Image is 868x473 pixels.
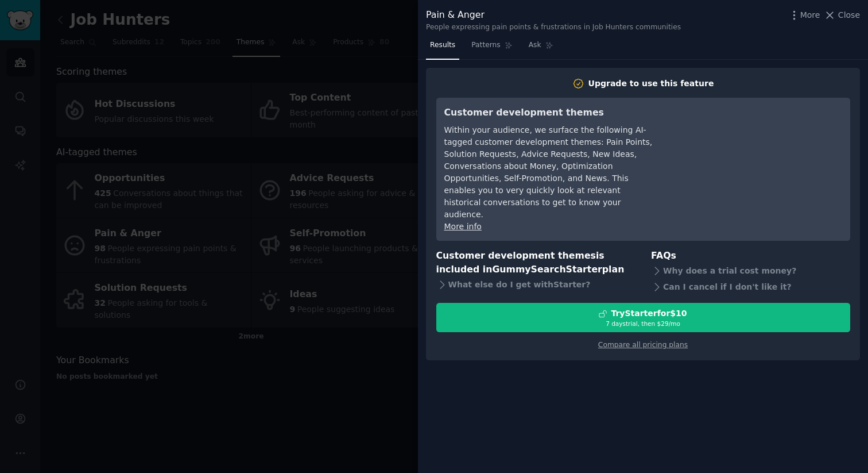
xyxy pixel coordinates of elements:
[444,106,654,120] h3: Customer development themes
[492,264,602,275] span: GummySearch Starter
[436,277,635,293] div: What else do I get with Starter ?
[670,106,842,192] iframe: YouTube video player
[529,40,541,51] span: Ask
[598,341,688,349] a: Compare all pricing plans
[788,9,820,21] button: More
[426,22,681,33] div: People expressing pain points & frustrations in Job Hunters communities
[651,279,850,295] div: Can I cancel if I don't like it?
[426,8,681,22] div: Pain & Anger
[436,249,635,277] h3: Customer development themes is included in plan
[525,36,557,60] a: Ask
[471,40,500,51] span: Patterns
[436,303,850,332] button: TryStarterfor$107 daystrial, then $29/mo
[444,222,482,231] a: More info
[426,36,459,60] a: Results
[824,9,860,21] button: Close
[437,320,850,328] div: 7 days trial, then $ 29 /mo
[800,9,820,21] span: More
[651,249,850,263] h3: FAQs
[651,263,850,279] div: Why does a trial cost money?
[588,78,714,90] div: Upgrade to use this feature
[467,36,516,60] a: Patterns
[444,124,654,221] div: Within your audience, we surface the following AI-tagged customer development themes: Pain Points...
[430,40,455,51] span: Results
[611,307,687,320] div: Try Starter for $10
[838,9,860,21] span: Close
